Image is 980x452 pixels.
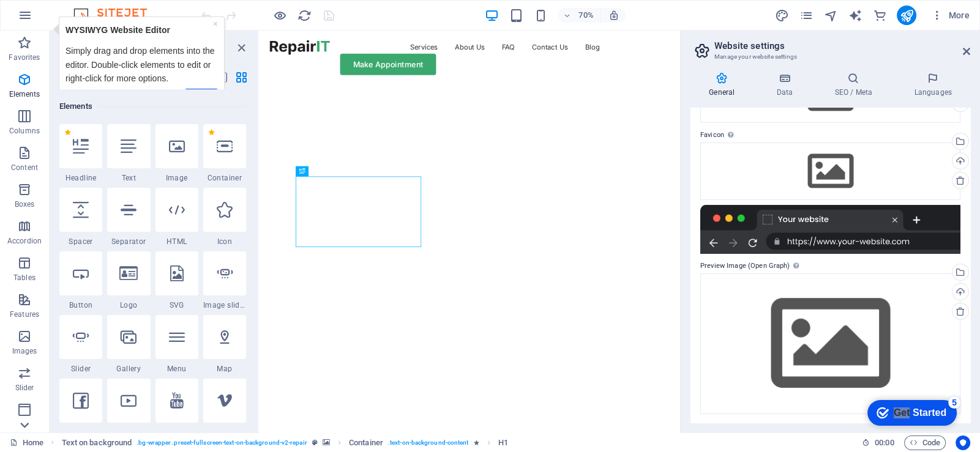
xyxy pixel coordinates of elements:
a: Click to cancel selection. Double-click to open Pages [10,435,43,450]
span: . bg-wrapper .preset-fullscreen-text-on-background-v2-repair [137,435,307,450]
a: Next [135,72,168,90]
div: Map [203,315,246,374]
i: Pages (Ctrl+Alt+S) [799,9,813,23]
span: . text-on-background-content [388,435,469,450]
h6: 70% [576,8,596,23]
span: Slider [59,364,102,374]
label: Favicon [700,128,960,143]
div: Headline [59,124,102,183]
span: Button [59,300,102,310]
span: Spacer [59,237,102,246]
span: Icon [203,237,246,246]
div: Container [203,124,246,183]
p: Tables [13,273,36,283]
span: Logo [107,300,150,310]
h3: Manage your website settings [714,51,946,62]
div: Text [107,124,150,183]
nav: breadcrumb [62,435,508,450]
div: Get Started [36,13,89,24]
span: Click to select. Double-click to edit [349,435,383,450]
p: Favorites [9,53,40,62]
button: navigator [823,8,838,23]
span: Remove from favorites [64,129,71,136]
p: Columns [9,126,40,136]
div: SVG [155,251,198,310]
span: Separator [107,237,150,246]
div: Select files from the file manager, stock photos, or upload file(s) [700,273,960,413]
div: Image slider [203,251,246,310]
span: Click to select. Double-click to edit [498,435,508,450]
span: More [931,9,970,21]
i: This element contains a background [323,439,330,446]
div: Logo [107,251,150,310]
p: Images [12,346,37,356]
strong: WYSIWYG Website Editor [16,9,121,18]
span: Gallery [107,364,150,374]
span: Image [155,173,198,183]
button: Code [904,435,946,450]
img: Editor Logo [70,8,162,23]
i: Commerce [872,9,886,23]
div: Spacer [59,188,102,246]
button: grid-view [234,70,249,84]
h4: Data [758,72,816,98]
p: Slider [15,383,34,393]
div: Menu [155,315,198,374]
button: close panel [234,40,249,55]
span: Menu [155,364,198,374]
i: Design (Ctrl+Alt+Y) [774,9,788,23]
button: More [926,6,974,25]
span: : [883,438,885,447]
span: SVG [155,300,198,310]
i: Publish [899,9,913,23]
button: design [774,8,789,23]
span: Text [107,173,150,183]
i: Navigator [823,9,837,23]
div: Icon [203,188,246,246]
p: Simply drag and drop elements into the editor. Double-click elements to edit or right-click for m... [16,28,168,69]
p: Boxes [15,199,35,209]
i: On resize automatically adjust zoom level to fit chosen device. [608,10,619,21]
p: Content [11,163,38,172]
p: Features [10,309,39,319]
span: Remove from favorites [208,129,215,136]
button: Click here to leave preview mode and continue editing [272,8,287,23]
div: Slider [59,315,102,374]
span: HTML [155,237,198,246]
h6: Session time [862,435,894,450]
span: Code [910,435,940,450]
span: Container [203,173,246,183]
button: text_generator [848,8,862,23]
span: Map [203,364,246,374]
div: Separator [107,188,150,246]
div: Button [59,251,102,310]
h4: General [690,72,758,98]
div: Get Started 5 items remaining, 0% complete [10,6,99,32]
span: 00 00 [875,435,894,450]
i: AI Writer [848,9,862,23]
button: Usercentrics [956,435,970,450]
p: Elements [9,89,40,99]
span: Image slider [203,300,246,310]
div: Gallery [107,315,150,374]
div: Close tooltip [163,1,168,14]
button: pages [799,8,814,23]
h4: Languages [896,72,970,98]
a: × [163,2,168,12]
label: Preview Image (Open Graph) [700,259,960,273]
h4: SEO / Meta [816,72,896,98]
div: Select files from the file manager, stock photos, or upload file(s) [700,143,960,200]
p: Accordion [7,236,42,246]
button: reload [297,8,312,23]
h2: Website settings [714,40,970,51]
i: Element contains an animation [473,439,479,446]
button: commerce [872,8,887,23]
div: 5 [91,2,103,15]
span: Click to select. Double-click to edit [62,435,132,450]
h6: Elements [59,99,246,114]
span: Headline [59,173,102,183]
div: Image [155,124,198,183]
i: Reload page [297,9,312,23]
button: publish [897,6,916,25]
i: This element is a customizable preset [312,439,318,446]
